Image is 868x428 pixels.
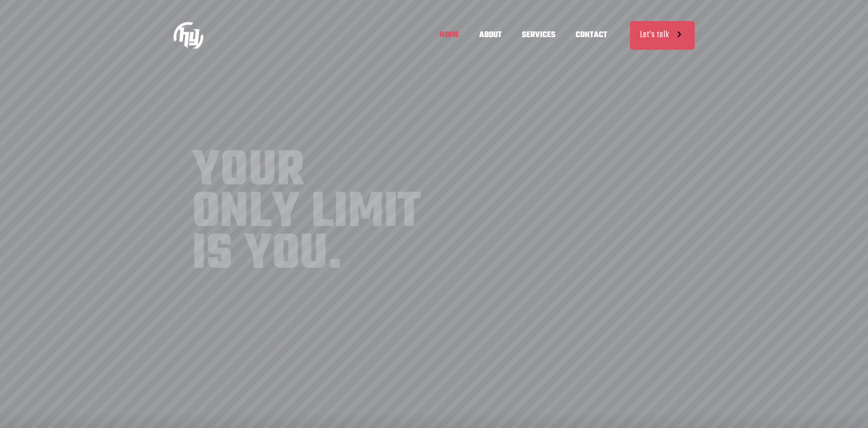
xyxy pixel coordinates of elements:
[630,21,695,50] a: Let's talk
[566,20,617,50] span: CONTACT
[429,20,469,50] span: HOME
[469,20,512,50] span: ABOUT
[173,20,203,50] img: Home
[193,301,374,355] rs-layer: 1:1 WORLD CLASS PERSONAL TRAINING
[192,151,422,276] rs-layer: YOUR ONLY LIMIT IS YOU.
[512,20,566,50] span: SERVICES
[193,336,374,356] span: GROUP TRAINING NOW AVAILABLE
